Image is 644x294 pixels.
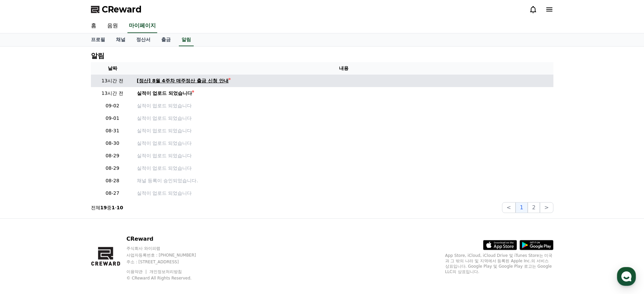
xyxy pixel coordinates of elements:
th: 내용 [134,62,553,75]
p: 13시간 전 [94,77,132,84]
a: 실적이 업로드 되었습니다 [137,190,551,197]
p: CReward [126,235,209,243]
p: 08-28 [94,177,132,184]
p: 08-29 [94,165,132,172]
p: 13시간 전 [94,90,132,97]
a: 개인정보처리방침 [149,269,182,274]
p: 사업자등록번호 : [PHONE_NUMBER] [126,252,209,258]
strong: 1 [112,205,115,210]
a: 실적이 업로드 되었습니다 [137,90,551,97]
strong: 10 [117,205,123,210]
button: 2 [528,202,540,213]
span: 홈 [21,224,25,230]
a: 대화 [45,214,87,231]
button: < [502,202,515,213]
span: CReward [102,4,142,15]
a: 알림 [179,33,194,46]
p: 08-30 [94,140,132,147]
a: 실적이 업로드 되었습니다 [137,165,551,172]
p: 08-27 [94,190,132,197]
p: 09-01 [94,115,132,122]
p: 08-29 [94,152,132,159]
p: App Store, iCloud, iCloud Drive 및 iTunes Store는 미국과 그 밖의 나라 및 지역에서 등록된 Apple Inc.의 서비스 상표입니다. Goo... [445,253,553,274]
a: 실적이 업로드 되었습니다 [137,152,551,159]
a: 음원 [102,19,123,33]
strong: 19 [100,205,107,210]
a: 채널 [111,33,131,46]
a: 실적이 업로드 되었습니다 [137,115,551,122]
p: 09-02 [94,102,132,109]
p: 채널 등록이 승인되었습니다. [137,177,551,184]
a: 정산서 [131,33,156,46]
a: CReward [91,4,142,15]
p: 전체 중 - [91,204,123,211]
a: 실적이 업로드 되었습니다 [137,127,551,134]
p: 주식회사 와이피랩 [126,246,209,251]
a: [정산] 8월 4주차 매주정산 출금 신청 안내 [137,77,551,84]
div: [정산] 8월 4주차 매주정산 출금 신청 안내 [137,77,229,84]
a: 홈 [86,19,102,33]
span: 대화 [62,224,70,230]
button: 1 [516,202,528,213]
span: 설정 [104,224,113,230]
p: 주소 : [STREET_ADDRESS] [126,259,209,265]
a: 실적이 업로드 되었습니다 [137,140,551,147]
h4: 알림 [91,52,104,59]
button: > [540,202,553,213]
p: © CReward All Rights Reserved. [126,275,209,281]
a: 출금 [156,33,176,46]
a: 실적이 업로드 되었습니다 [137,102,551,109]
div: 실적이 업로드 되었습니다 [137,90,192,97]
a: 프로필 [86,33,111,46]
p: 08-31 [94,127,132,134]
a: 이용약관 [126,269,148,274]
a: 설정 [87,214,130,231]
a: 홈 [2,214,45,231]
a: 마이페이지 [127,19,157,33]
th: 날짜 [91,62,134,75]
